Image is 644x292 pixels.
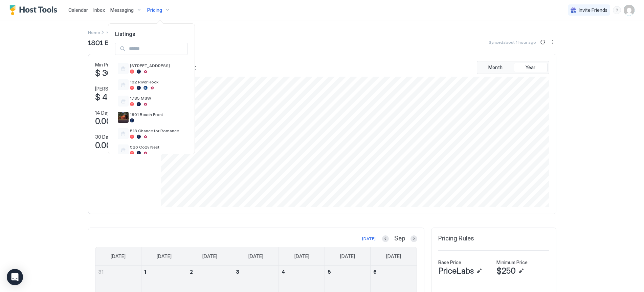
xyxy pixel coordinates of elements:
[130,63,185,68] span: [STREET_ADDRESS]
[130,128,185,133] span: 513 Chance for Romance
[126,43,187,55] input: Input Field
[130,144,185,150] span: 526 Cozy Nest
[7,269,23,285] div: Open Intercom Messenger
[130,79,185,84] span: 162 River Rock
[130,96,185,101] span: 1785 MSW
[108,31,195,37] span: Listings
[130,112,185,117] span: 1801 Beach Front
[118,112,129,123] div: listing image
